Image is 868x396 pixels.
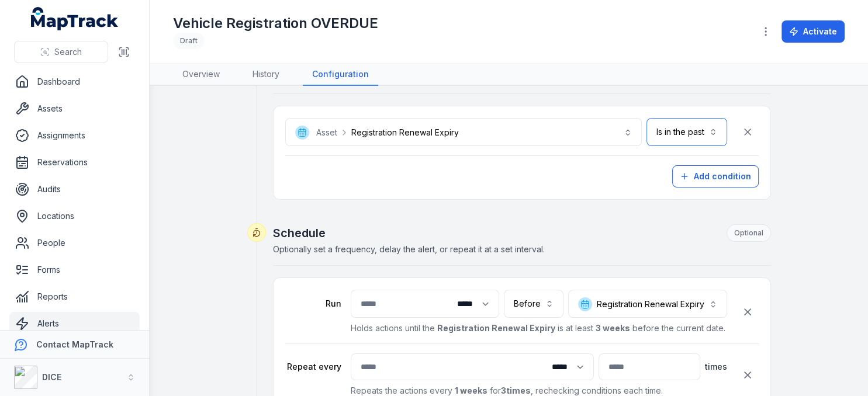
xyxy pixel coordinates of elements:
a: Overview [173,64,229,86]
button: Add condition [672,165,759,187]
strong: DICE [42,372,61,382]
div: Draft [173,33,205,49]
button: Before [504,290,563,318]
strong: 3 weeks [596,323,630,333]
a: Configuration [303,64,378,86]
a: History [243,64,289,86]
span: times [705,361,727,373]
p: Holds actions until the is at least before the current date. [351,322,727,334]
label: Repeat every [285,361,341,373]
strong: 3 times [501,385,531,395]
a: Assets [9,97,140,120]
a: Audits [9,178,140,201]
a: Reservations [9,151,140,174]
button: Is in the past [646,118,727,146]
strong: Registration Renewal Expiry [437,323,555,333]
a: Forms [9,258,140,282]
button: Registration Renewal Expiry [568,290,727,318]
a: Alerts [9,312,140,335]
div: Optional [727,224,771,242]
span: Optionally set a frequency, delay the alert, or repeat it at a set interval. [273,244,545,254]
a: Dashboard [9,70,140,93]
label: Run [285,298,341,310]
h2: Schedule [273,224,771,242]
span: Search [54,46,82,58]
a: People [9,231,140,255]
h1: Vehicle Registration OVERDUE [173,14,378,33]
button: Search [14,41,108,63]
strong: Contact MapTrack [36,339,113,349]
a: Locations [9,204,140,228]
button: Activate [781,20,845,43]
a: Assignments [9,124,140,147]
a: MapTrack [31,7,119,30]
strong: 1 weeks [455,385,487,395]
button: AssetRegistration Renewal Expiry [285,118,642,146]
a: Reports [9,285,140,308]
